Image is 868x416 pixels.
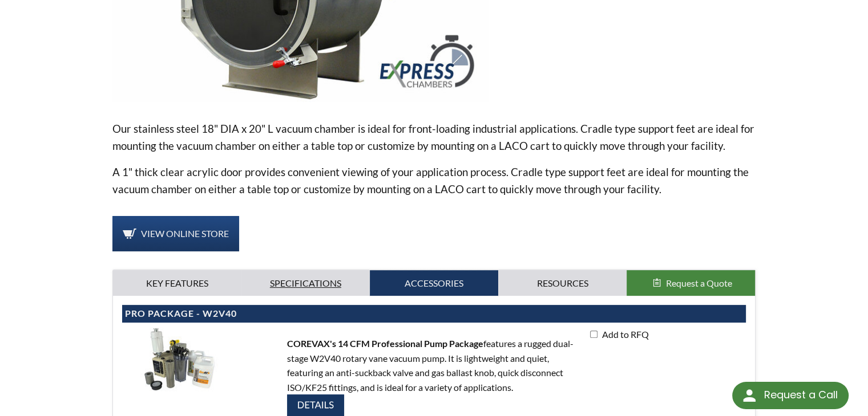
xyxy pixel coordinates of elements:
[740,386,758,405] img: round button
[125,308,744,320] h4: Pro Package - W2V40
[112,120,756,154] p: Our stainless steel 18" DIA x 20" L vacuum chamber is ideal for front-loading industrial applicat...
[370,270,498,296] a: Accessories
[764,382,837,408] div: Request a Call
[732,382,849,409] div: Request a Call
[241,270,370,296] a: Specifications
[113,270,241,296] a: Key Features
[590,331,597,338] input: Add to RFQ
[112,216,239,251] a: View Online Store
[141,228,229,239] span: View Online Store
[498,270,627,296] a: Resources
[599,329,649,340] span: Add to RFQ
[122,327,236,391] img: PPW2V40.jpg
[665,278,732,288] span: Request a Quote
[627,270,755,296] button: Request a Quote
[112,164,756,198] p: A 1" thick clear acrylic door provides convenient viewing of your application process. Cradle typ...
[287,338,483,349] strong: COREVAX's 14 CFM Professional Pump Package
